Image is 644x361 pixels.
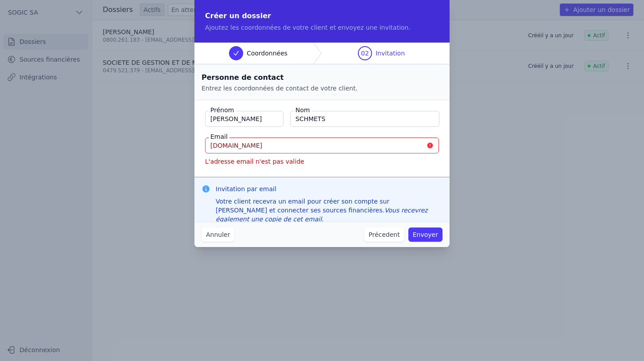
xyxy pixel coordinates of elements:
[216,207,428,223] em: Vous recevrez également une copie de cet email.
[202,71,442,84] h2: Personne de contact
[361,49,369,58] span: 02
[202,228,234,242] button: Annuler
[209,106,236,114] label: Prénom
[408,228,442,242] button: Envoyer
[205,11,439,21] h2: Créer un dossier
[202,84,442,93] p: Entrez les coordonnées de contact de votre client.
[216,184,442,193] h3: Invitation par email
[364,228,404,242] button: Précedent
[247,49,287,58] span: Coordonnées
[216,197,442,224] div: Votre client recevra un email pour créer son compte sur [PERSON_NAME] et connecter ses sources fi...
[205,157,439,166] p: L'adresse email n'est pas valide
[194,43,450,64] nav: Progress
[376,49,405,58] span: Invitation
[294,106,312,114] label: Nom
[209,132,229,141] label: Email
[205,23,439,32] p: Ajoutez les coordonnées de votre client et envoyez une invitation.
